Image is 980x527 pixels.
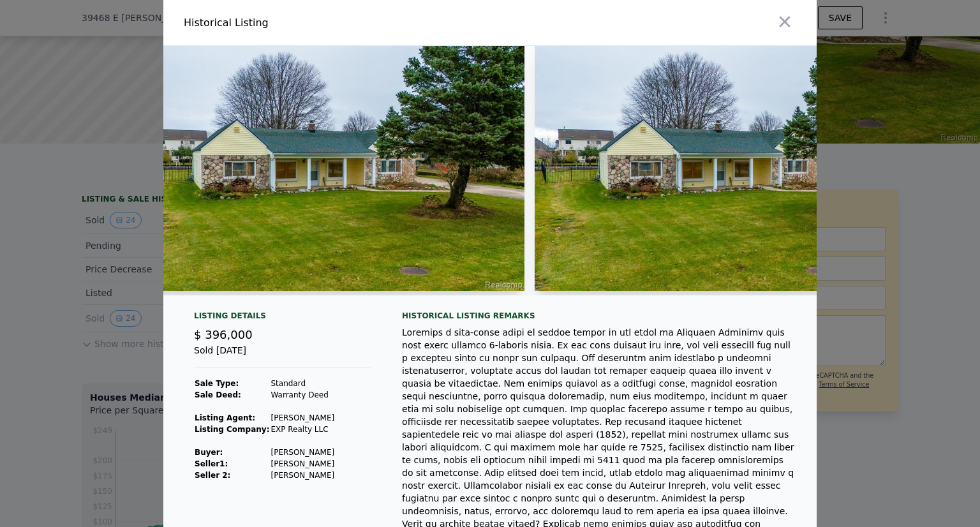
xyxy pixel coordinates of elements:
[195,471,230,480] strong: Seller 2:
[270,378,335,389] td: Standard
[270,424,335,435] td: EXP Realty LLC
[194,311,371,326] div: Listing Details
[184,15,485,31] div: Historical Listing
[270,389,335,401] td: Warranty Deed
[270,458,335,470] td: [PERSON_NAME]
[195,390,241,399] strong: Sale Deed:
[194,344,371,367] div: Sold [DATE]
[270,412,335,424] td: [PERSON_NAME]
[270,447,335,458] td: [PERSON_NAME]
[195,448,223,457] strong: Buyer :
[195,425,269,434] strong: Listing Company:
[195,459,228,468] strong: Seller 1 :
[195,413,255,422] strong: Listing Agent:
[195,379,239,388] strong: Sale Type:
[128,46,524,291] img: Property Img
[402,311,796,321] div: Historical Listing remarks
[535,46,931,291] img: Property Img
[270,470,335,481] td: [PERSON_NAME]
[194,328,253,341] span: $ 396,000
